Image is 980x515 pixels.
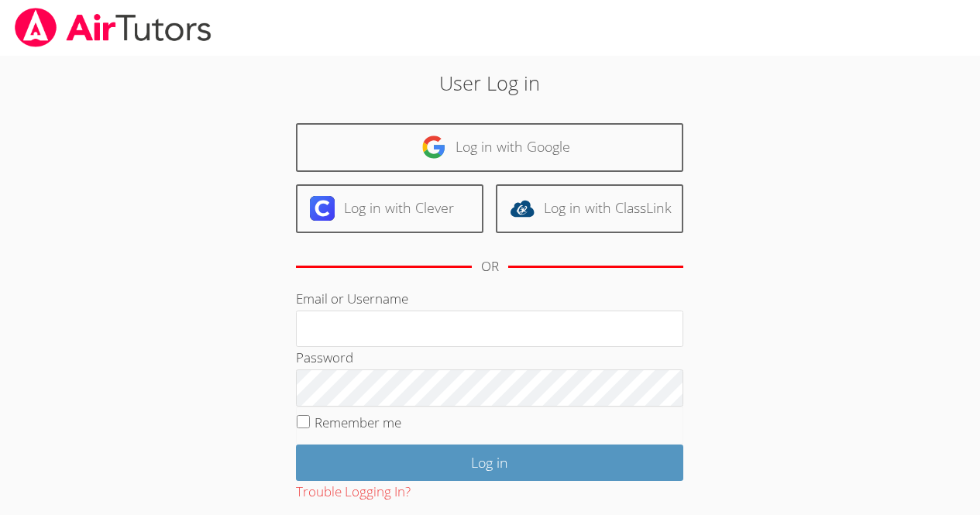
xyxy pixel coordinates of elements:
div: OR [481,256,499,278]
img: classlink-logo-d6bb404cc1216ec64c9a2012d9dc4662098be43eaf13dc465df04b49fa7ab582.svg [510,196,535,221]
img: clever-logo-6eab21bc6e7a338710f1a6ff85c0baf02591cd810cc4098c63d3a4b26e2feb20.svg [310,196,335,221]
a: Log in with Google [296,123,683,172]
label: Email or Username [296,290,408,307]
label: Remember me [315,414,401,431]
img: airtutors_banner-c4298cdbf04f3fff15de1276eac7730deb9818008684d7c2e4769d2f7ddbe033.png [13,8,213,47]
a: Log in with Clever [296,184,483,233]
a: Log in with ClassLink [496,184,683,233]
img: google-logo-50288ca7cdecda66e5e0955fdab243c47b7ad437acaf1139b6f446037453330a.svg [421,135,446,160]
button: Trouble Logging In? [296,481,411,503]
h2: User Log in [225,68,755,98]
label: Password [296,348,353,366]
input: Log in [296,445,683,481]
